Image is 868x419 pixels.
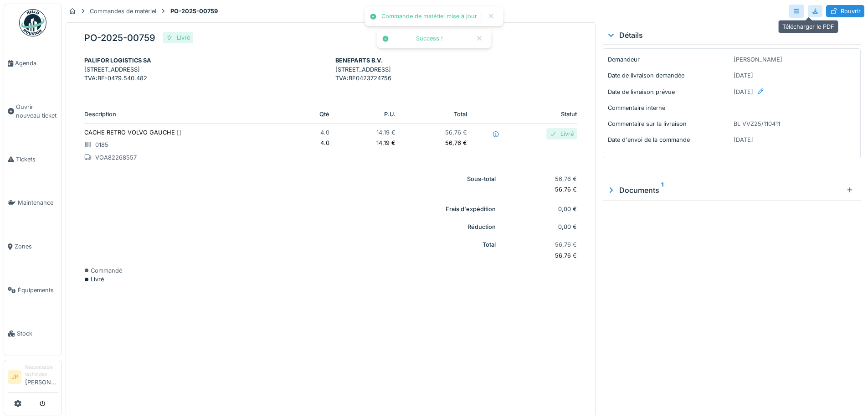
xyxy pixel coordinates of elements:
[503,200,577,218] td: 0,00 €
[8,370,21,384] li: JP
[84,153,282,162] p: VOA82268557
[734,88,856,103] div: [DATE]
[15,59,58,67] span: Agenda
[177,129,181,136] span: [ ]
[4,138,62,181] a: Tickets
[4,225,62,269] a: Zones
[84,170,503,200] th: Sous-total
[84,32,155,43] h5: PO-2025-00759
[167,7,221,16] strong: PO-2025-00759
[4,181,62,225] a: Maintenance
[608,119,730,128] p: Commentaire sur la livraison
[734,71,856,80] p: [DATE]
[510,240,577,249] p: 56,76 €
[16,103,58,120] span: Ouvrir nouveau ticket
[510,185,577,194] p: 56,76 €
[177,33,190,42] div: Livré
[510,175,577,183] p: 56,76 €
[84,266,577,275] div: Commandé
[25,364,58,390] li: [PERSON_NAME]
[335,74,577,83] p: TVA : BE0423724756
[15,242,58,251] span: Zones
[84,200,503,218] th: Frais d'expédition
[84,275,577,284] div: Livré
[734,55,856,64] p: [PERSON_NAME]
[344,128,395,137] p: 14,19 €
[510,251,577,260] p: 56,76 €
[84,74,326,83] p: TVA : BE-0479.540.482
[734,135,856,144] p: [DATE]
[289,105,337,124] th: Qté
[608,88,730,96] p: Date de livraison prévue
[826,5,864,17] div: Rouvrir
[19,9,46,36] img: Badge_color-CXgf-gQk.svg
[16,155,58,164] span: Tickets
[403,105,474,124] th: Total
[18,198,58,207] span: Maintenance
[410,139,467,147] p: 56,76 €
[84,140,282,149] p: 0185
[84,236,503,266] th: Total
[84,65,326,74] p: [STREET_ADDRESS]
[84,56,326,65] div: PALIFOR LOGISTICS SA
[337,105,403,124] th: P.U.
[90,7,156,16] div: Commandes de matériel
[8,364,58,393] a: JP Responsable technicien[PERSON_NAME]
[608,55,730,64] p: Demandeur
[84,128,282,137] p: CACHE RETRO VOLVO GAUCHE
[394,35,465,43] div: Success !
[606,185,842,196] div: Documents
[17,329,58,338] span: Stock
[503,218,577,236] td: 0,00 €
[608,71,730,80] p: Date de livraison demandée
[18,286,58,295] span: Équipements
[381,13,477,21] div: Commande de matériel mise à jour
[778,20,838,33] div: Télécharger le PDF
[4,269,62,312] a: Équipements
[296,128,330,137] p: 4.0
[560,129,574,138] div: Livré
[4,41,62,85] a: Agenda
[335,56,577,65] div: BENEPARTS B.V.
[608,103,730,112] p: Commentaire interne
[608,135,730,144] p: Date d'envoi de la commande
[606,30,857,41] div: Détails
[335,65,577,74] p: [STREET_ADDRESS]
[503,105,577,124] th: Statut
[25,364,58,378] div: Responsable technicien
[84,218,503,236] th: Réduction
[734,119,856,128] p: BL VVZ25/110411
[344,139,395,147] p: 14,19 €
[661,185,663,196] sup: 1
[410,128,467,137] p: 56,76 €
[4,85,62,138] a: Ouvrir nouveau ticket
[4,312,62,356] a: Stock
[84,105,289,124] th: Description
[296,139,330,147] p: 4.0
